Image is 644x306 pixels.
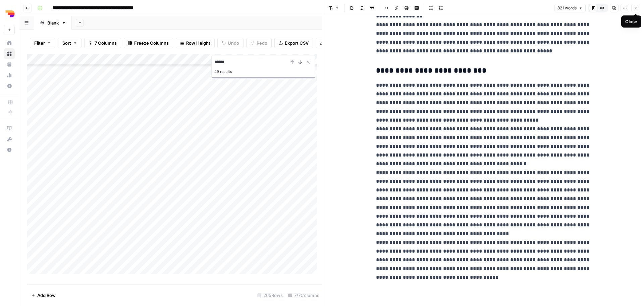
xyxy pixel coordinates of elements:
[217,38,244,48] button: Undo
[214,68,312,76] div: 49 results
[4,81,15,91] a: Settings
[84,38,121,48] button: 7 Columns
[228,40,239,46] span: Undo
[58,38,82,48] button: Sort
[255,290,285,301] div: 265 Rows
[557,5,577,11] span: 821 words
[4,5,15,22] button: Workspace: Depends
[34,40,45,46] span: Filter
[27,290,60,301] button: Add Row
[296,58,304,66] button: Next Result
[62,40,71,46] span: Sort
[134,40,169,46] span: Freeze Columns
[30,38,55,48] button: Filter
[4,8,16,20] img: Depends Logo
[285,290,322,301] div: 7/7 Columns
[4,48,15,59] a: Browse
[4,59,15,70] a: Your Data
[285,40,309,46] span: Export CSV
[34,16,72,30] a: Blank
[176,38,215,48] button: Row Height
[4,134,14,144] div: What's new?
[95,40,117,46] span: 7 Columns
[257,40,267,46] span: Redo
[37,292,56,299] span: Add Row
[4,70,15,81] a: Usage
[246,38,272,48] button: Redo
[554,4,586,12] button: 821 words
[47,19,59,26] div: Blank
[4,144,15,155] button: Help + Support
[304,58,312,66] button: Close Search
[4,134,15,144] button: What's new?
[4,123,15,134] a: AirOps Academy
[288,58,296,66] button: Previous Result
[186,40,210,46] span: Row Height
[274,38,313,48] button: Export CSV
[124,38,173,48] button: Freeze Columns
[4,38,15,48] a: Home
